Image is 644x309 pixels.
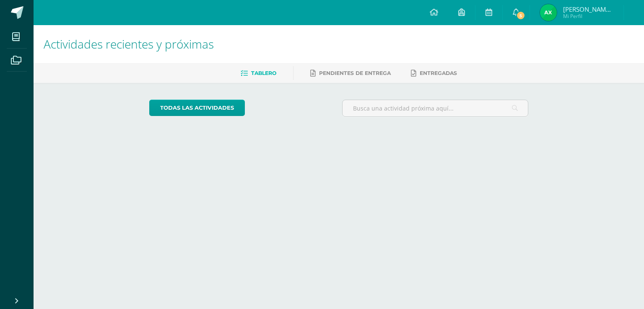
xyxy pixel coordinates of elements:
[44,36,214,52] span: Actividades recientes y próximas
[411,67,457,80] a: Entregadas
[251,70,276,76] span: Tablero
[343,100,528,116] input: Busca una actividad próxima aquí...
[540,4,557,21] img: cb27525555e4f00bd2435f44538e1500.png
[563,5,613,13] span: [PERSON_NAME] [PERSON_NAME]
[563,13,613,20] span: Mi Perfil
[241,67,276,80] a: Tablero
[420,70,457,76] span: Entregadas
[319,70,391,76] span: Pendientes de entrega
[310,67,391,80] a: Pendientes de entrega
[516,11,525,20] span: 5
[149,100,245,116] a: todas las Actividades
